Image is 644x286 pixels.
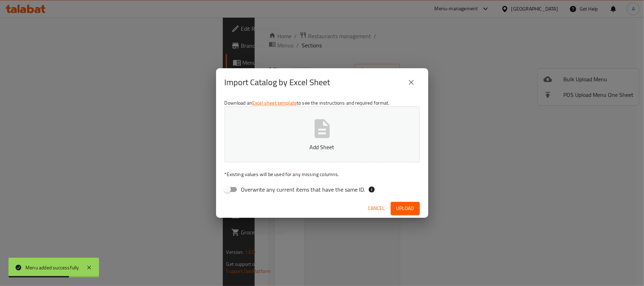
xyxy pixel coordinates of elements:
[391,202,420,215] button: Upload
[403,74,420,91] button: close
[368,186,375,193] svg: If the overwrite option isn't selected, then the items that match an existing ID will be ignored ...
[216,97,428,199] div: Download an to see the instructions and required format.
[225,106,420,162] button: Add Sheet
[368,204,385,213] span: Cancel
[252,98,297,107] a: Excel sheet template
[25,264,79,272] div: Menu added successfully
[225,171,420,178] p: Existing values will be used for any missing columns.
[236,143,409,151] p: Add Sheet
[396,204,414,213] span: Upload
[225,77,330,88] h2: Import Catalog by Excel Sheet
[241,185,365,194] span: Overwrite any current items that have the same ID.
[365,202,388,215] button: Cancel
